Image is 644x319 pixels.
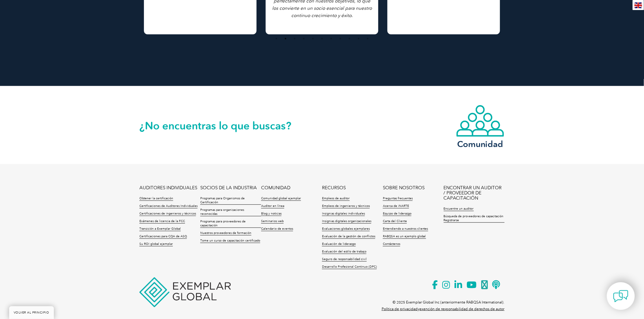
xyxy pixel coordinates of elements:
a: VOLVER AL PRINCIPIO [9,306,54,319]
font: Su ROI global ejemplar [139,242,173,246]
button: 4 of 4 [301,36,307,42]
a: Carta del Cliente [383,219,407,224]
a: SOBRE NOSOTROS [383,185,425,190]
font: Comunidad global ejemplar [261,197,301,200]
a: Acerca de iNARTE [383,204,409,208]
font: Búsqueda de proveedores de capacitación Registrarse [444,214,504,222]
a: Certificaciones de ingenieros y técnicos [139,212,196,216]
a: Empleos de auditor [322,197,350,201]
button: 11 of 4 [365,36,371,42]
font: Certificaciones de ingenieros y técnicos [139,212,196,215]
font: Equipo de liderazgo [383,212,411,215]
a: Programas para proveedores de capacitación [200,220,261,228]
button: 7 of 4 [328,36,334,42]
font: Evaluación del estilo de trabajo [322,250,366,253]
a: Programas para organizaciones reconocidas [200,208,261,216]
button: 5 of 4 [310,36,316,42]
img: contact-chat.png [613,289,628,304]
font: Obtener la certificación [139,197,173,200]
font: Programas para proveedores de capacitación [200,220,246,227]
font: Seguro de responsabilidad civil [322,257,367,261]
font: Auditor en línea [261,204,284,208]
a: Evaluación de liderazgo [322,242,356,246]
a: COMUNIDAD [261,185,290,190]
a: Contáctenos [383,242,400,246]
font: Tome un curso de capacitación certificado [200,239,260,242]
img: Ejemplo global [139,277,231,307]
img: icon-community.webp [456,105,505,137]
a: Nuestros proveedores de formación [200,231,251,235]
font: Contáctenos [383,242,400,246]
a: Comunidad global ejemplar [261,197,301,201]
a: Seminarios web [261,219,284,224]
a: Auditor en línea [261,204,284,208]
button: 6 of 4 [319,36,325,42]
a: Encuentre un auditor [444,207,474,211]
font: Comunidad [457,139,503,149]
a: Entendiendo a nuestros clientes [383,227,428,231]
font: Insignias digitales organizacionales [322,219,371,223]
font: RABQSA es un ejemplo global [383,235,426,238]
a: Política de privacidad [382,307,418,311]
a: Insignias digitales individuales [322,212,365,216]
a: Equipo de liderazgo [383,212,411,216]
a: ENCONTRAR UN AUDITOR / PROVEEDOR DE CAPACITACIÓN [444,185,505,201]
font: Encuentre un auditor [444,207,474,211]
a: Tome un curso de capacitación certificado [200,239,260,243]
font: ¿No encuentras lo que buscas? [139,119,291,132]
a: Certificaciones para CQA de ASQ [139,235,187,239]
a: Evaluación del estilo de trabajo [322,250,366,254]
a: Preguntas frecuentes [383,197,413,201]
button: 2 of 4 [282,36,289,42]
a: Evaluaciones globales ejemplares [322,227,370,231]
font: y [418,307,419,311]
a: Insignias digitales organizacionales [322,219,371,224]
font: Desarrollo Profesional Continuo (DPC) [322,265,377,269]
a: Seguro de responsabilidad civil [322,257,367,262]
font: ENCONTRAR UN AUDITOR / PROVEEDOR DE CAPACITACIÓN [444,185,502,201]
font: VOLVER AL PRINCIPIO [14,311,49,314]
font: Preguntas frecuentes [383,197,413,200]
font: Transición a Exemplar Global [139,227,181,231]
img: en [635,2,642,8]
a: RABQSA es un ejemplo global [383,235,426,239]
font: Blog y noticias [261,212,282,215]
font: Empleos de auditor [322,197,350,200]
font: Insignias digitales individuales [322,212,365,215]
font: Calendario de eventos [261,227,293,231]
font: Empleos de ingenieros y técnicos [322,204,370,208]
a: Búsqueda de proveedores de capacitación Registrarse [444,214,505,223]
a: Blog y noticias [261,212,282,216]
a: Evaluación de la gestión de conflictos [322,235,375,239]
font: . [352,13,353,18]
a: Exámenes de licencia de la FCC [139,219,185,224]
font: Evaluación de liderazgo [322,242,356,246]
a: Transición a Exemplar Global [139,227,181,231]
button: 9 of 4 [346,36,352,42]
font: Carta del Cliente [383,219,407,223]
a: Comunidad [456,105,505,148]
font: Evaluaciones globales ejemplares [322,227,370,231]
a: SOCIOS DE LA INDUSTRIA [200,185,257,190]
font: Programas para organizaciones reconocidas [200,208,244,216]
font: Evaluación de la gestión de conflictos [322,235,375,238]
button: 10 of 4 [355,36,362,42]
a: exención de responsabilidad de derechos de autor [419,307,505,311]
a: RECURSOS [322,185,346,190]
a: Su ROI global ejemplar [139,242,173,246]
button: 3 of 4 [292,36,298,42]
a: Obtener la certificación [139,197,173,201]
a: Calendario de eventos [261,227,293,231]
font: Certificaciones para CQA de ASQ [139,235,187,238]
font: Acerca de iNARTE [383,204,409,208]
font: Entendiendo a nuestros clientes [383,227,428,231]
a: Certificaciones de Auditores Individuales [139,204,198,208]
a: AUDITORES INDIVIDUALES [139,185,197,190]
font: Seminarios web [261,219,284,223]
